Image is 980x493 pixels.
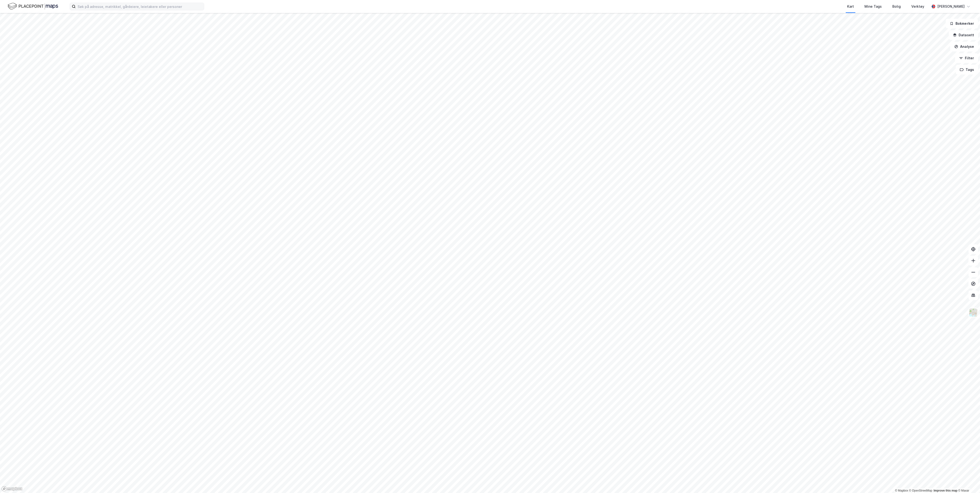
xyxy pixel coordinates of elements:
a: Mapbox homepage [1,486,23,492]
button: Bokmerker [946,19,978,28]
div: [PERSON_NAME] [937,4,965,9]
div: Kontrollprogram for chat [956,470,980,493]
a: Mapbox [895,489,908,492]
input: Søk på adresse, matrikkel, gårdeiere, leietakere eller personer [76,3,204,10]
div: Bolig [892,4,901,9]
button: Tags [956,65,978,74]
iframe: Chat Widget [956,470,980,493]
a: Improve this map [934,489,957,492]
button: Datasett [949,30,978,40]
div: Mine Tags [864,4,882,9]
img: Z [969,308,978,317]
button: Analyse [950,42,978,51]
div: Verktøy [911,4,924,9]
button: Filter [955,53,978,63]
div: Kart [847,4,854,9]
img: logo.f888ab2527a4732fd821a326f86c7f29.svg [8,2,58,11]
a: OpenStreetMap [909,489,932,492]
